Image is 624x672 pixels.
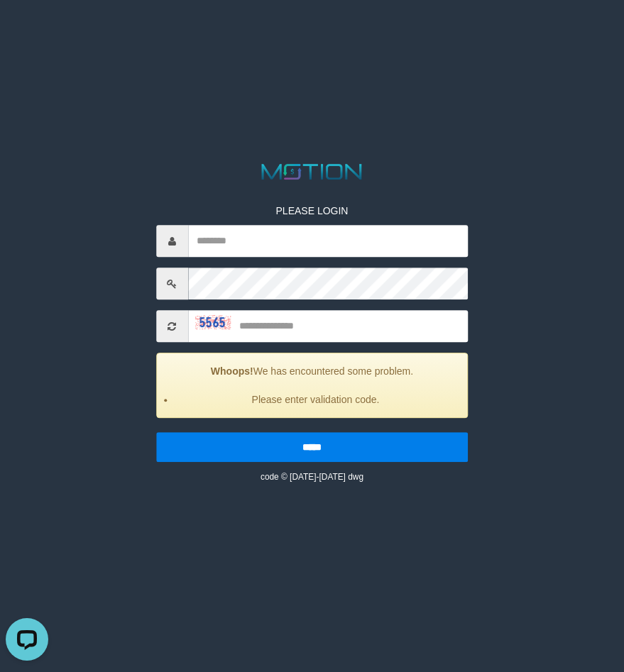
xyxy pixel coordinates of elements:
img: captcha [195,315,231,329]
button: Open LiveChat chat widget [6,6,48,48]
p: PLEASE LOGIN [156,204,469,218]
strong: Whoops! [211,365,253,377]
small: code © [DATE]-[DATE] dwg [261,472,363,482]
li: Please enter validation code. [175,392,457,407]
div: We has encountered some problem. [156,353,469,418]
img: MOTION_logo.png [258,161,367,182]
